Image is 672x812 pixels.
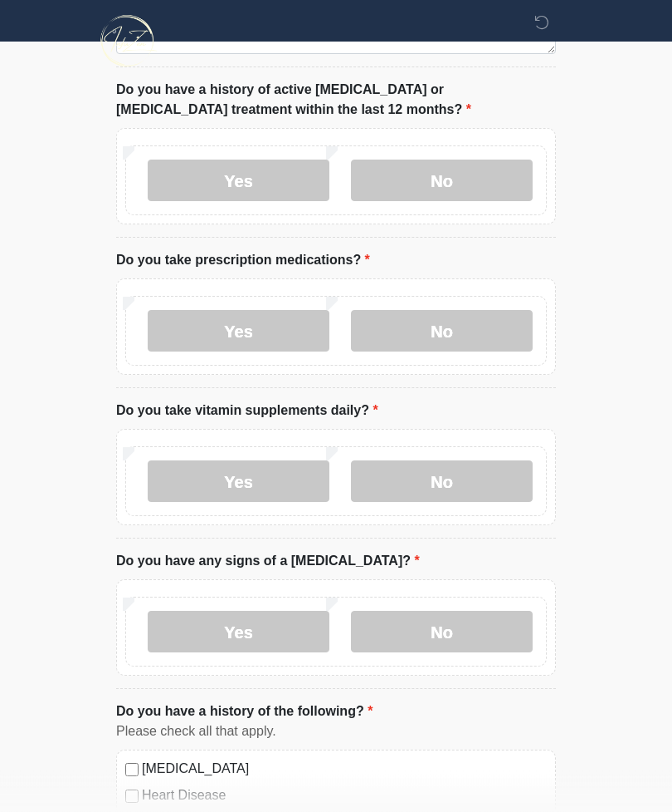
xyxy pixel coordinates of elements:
[125,764,139,777] input: [MEDICAL_DATA]
[116,552,420,572] label: Do you have any signs of a [MEDICAL_DATA]?
[125,790,139,804] input: Heart Disease
[148,461,329,503] label: Yes
[116,722,556,742] div: Please check all that apply.
[142,786,547,806] label: Heart Disease
[116,401,378,421] label: Do you take vitamin supplements daily?
[351,160,533,202] label: No
[351,461,533,503] label: No
[148,311,329,352] label: Yes
[148,612,329,653] label: Yes
[148,160,329,202] label: Yes
[351,612,533,653] label: No
[351,311,533,352] label: No
[142,760,547,780] label: [MEDICAL_DATA]
[116,251,370,271] label: Do you take prescription medications?
[100,12,157,70] img: InfuZen Health Logo
[116,81,556,121] label: Do you have a history of active [MEDICAL_DATA] or [MEDICAL_DATA] treatment within the last 12 mon...
[116,702,373,722] label: Do you have a history of the following?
